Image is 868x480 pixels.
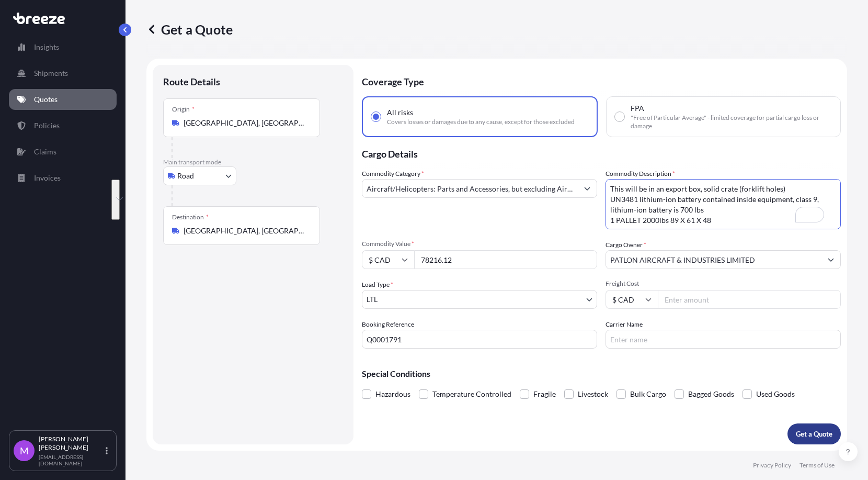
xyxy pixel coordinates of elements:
span: Used Goods [756,386,795,402]
div: Origin [172,105,195,114]
span: Hazardous [375,386,410,402]
span: "Free of Particular Average" - limited coverage for partial cargo loss or damage [631,114,832,130]
button: Show suggestions [821,250,840,269]
span: Covers losses or damages due to any cause, except for those excluded [387,118,575,126]
input: Origin [184,118,307,128]
textarea: To enrich screen reader interactions, please activate Accessibility in Grammarly extension settings [606,179,841,229]
span: Livestock [578,386,608,402]
input: Select a commodity type [362,179,578,198]
input: Destination [184,226,307,236]
input: All risksCovers losses or damages due to any cause, except for those excluded [371,112,381,121]
label: Commodity Description [606,169,675,179]
span: Temperature Controlled [432,386,511,402]
span: Freight Cost [606,280,841,288]
p: [PERSON_NAME] [PERSON_NAME] [39,435,104,452]
p: [EMAIL_ADDRESS][DOMAIN_NAME] [39,454,104,466]
p: Main transport mode [163,158,343,166]
a: Privacy Policy [753,461,791,470]
span: Fragile [533,386,556,402]
button: Show suggestions [578,179,597,198]
input: Your internal reference [362,330,597,349]
div: Destination [172,213,209,221]
p: Coverage Type [362,65,841,96]
p: Get a Quote [146,21,233,38]
p: Cargo Details [362,137,841,169]
a: Shipments [9,63,117,84]
span: Commodity Value [362,240,597,248]
span: All risks [387,107,413,118]
input: Enter name [606,330,841,349]
span: FPA [631,103,644,114]
span: M [20,445,29,456]
input: Type amount [414,250,597,269]
span: LTL [367,294,378,305]
p: Insights [34,42,59,52]
button: Select transport [163,166,236,185]
label: Commodity Category [362,169,424,179]
a: Terms of Use [800,461,835,470]
label: Cargo Owner [606,240,646,250]
a: Claims [9,141,117,162]
a: Insights [9,37,117,58]
p: Special Conditions [362,370,841,378]
span: Road [177,171,194,181]
p: Policies [34,120,60,131]
button: LTL [362,290,597,309]
span: Bulk Cargo [630,386,666,402]
p: Route Details [163,75,220,88]
input: Full name [606,250,821,269]
label: Carrier Name [606,319,643,330]
p: Invoices [34,173,61,183]
p: Quotes [34,94,58,105]
p: Shipments [34,68,68,79]
a: Invoices [9,168,117,188]
button: Get a Quote [787,423,841,444]
input: FPA"Free of Particular Average" - limited coverage for partial cargo loss or damage [615,112,624,121]
span: Load Type [362,280,393,290]
span: Bagged Goods [688,386,734,402]
p: Claims [34,147,56,157]
input: Enter amount [658,290,841,309]
a: Policies [9,115,117,136]
label: Booking Reference [362,319,414,330]
p: Get a Quote [796,429,832,439]
a: Quotes [9,89,117,110]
